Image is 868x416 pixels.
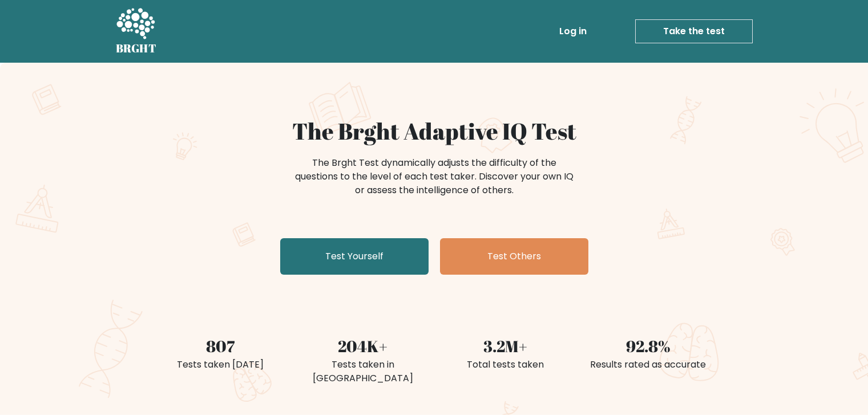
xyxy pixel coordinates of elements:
[116,42,157,55] h5: BRGHT
[584,358,713,372] div: Results rated as accurate
[441,358,570,372] div: Total tests taken
[440,238,588,275] a: Test Others
[156,334,285,358] div: 807
[156,358,285,372] div: Tests taken [DATE]
[280,238,429,275] a: Test Yourself
[298,358,427,385] div: Tests taken in [GEOGRAPHIC_DATA]
[298,334,427,358] div: 204K+
[156,117,713,145] h1: The Brght Adaptive IQ Test
[441,334,570,358] div: 3.2M+
[116,5,157,58] a: BRGHT
[555,20,591,43] a: Log in
[635,19,753,43] a: Take the test
[584,334,713,358] div: 92.8%
[292,156,577,197] div: The Brght Test dynamically adjusts the difficulty of the questions to the level of each test take...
